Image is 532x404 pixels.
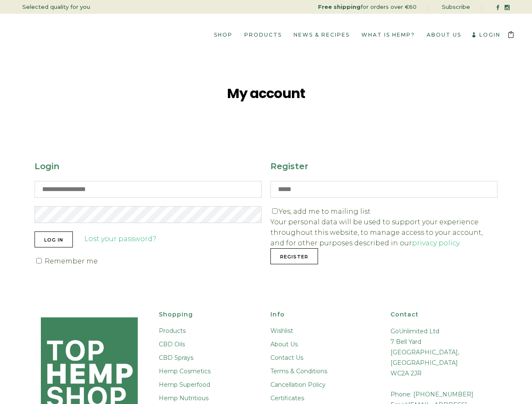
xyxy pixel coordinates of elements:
a: Hemp Superfood [159,380,262,389]
a: Contact Us [270,353,380,362]
input: Remember me [36,258,42,263]
button: Log in [35,231,73,247]
a: Subscribe [442,3,470,10]
h4: Info [270,309,380,320]
span: About Us [427,32,461,38]
a: Wishlist [270,326,380,335]
a: privacy policy [412,239,459,247]
label: Yes, add me to mailing list [270,207,371,215]
h2: Register [270,159,498,174]
a: News & Recipes [288,14,356,56]
a: About Us [270,340,380,349]
a: Lost your password? [84,235,156,243]
a: Products [238,14,288,56]
h4: Shopping [159,309,262,320]
a: Shop [208,14,238,56]
p: Your personal data will be used to support your experience throughout this website, to manage acc... [270,217,498,248]
a: About Us [421,14,467,56]
h4: Contact [390,309,498,320]
strong: Free shipping [318,3,361,10]
a: What is Hemp? [356,14,421,56]
a: Hemp Cosmetics [159,367,262,376]
span: News & Recipes [294,32,350,38]
a: Cancellation Policy [270,380,380,389]
span: Remember me [45,257,98,265]
a: for orders over €60 [318,3,417,10]
a: CBD Oils [159,340,262,349]
span: Shop [214,32,233,38]
h2: Login [35,159,262,174]
a: Products [159,326,262,335]
a: Terms & Conditions [270,367,380,376]
span: What is Hemp? [361,32,415,38]
span: My account [227,84,305,103]
a: Hemp Nutritious [159,393,262,403]
input: Yes, add me to mailing list [272,208,278,214]
a: Certificates [270,393,380,403]
a: CBD Sprays [159,353,262,362]
a: Login [471,32,500,38]
button: Register [270,248,318,264]
span: Products [244,32,282,38]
